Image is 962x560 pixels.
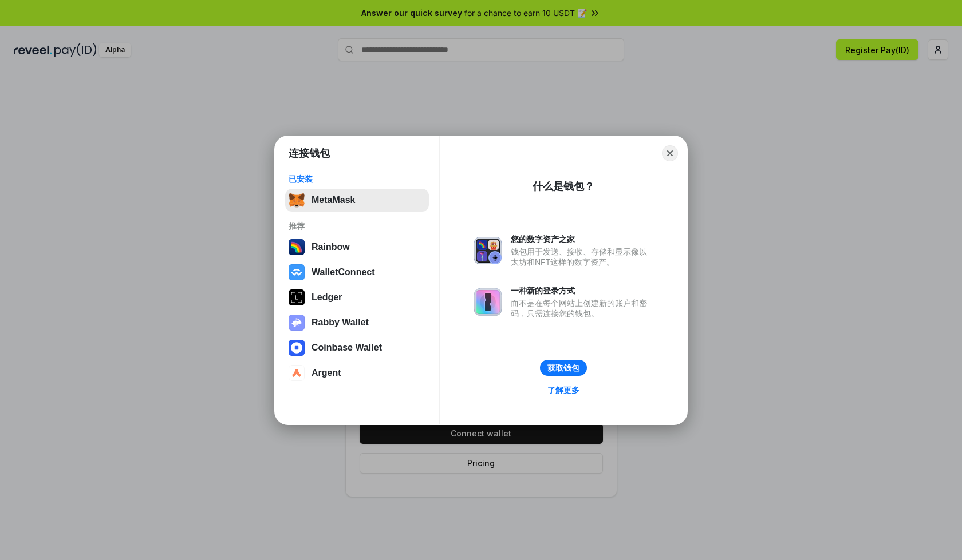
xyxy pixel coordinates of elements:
[662,145,678,161] button: Close
[289,146,330,160] h1: 连接钱包
[289,192,305,208] img: svg+xml,%3Csvg%20fill%3D%22none%22%20height%3D%2233%22%20viewBox%3D%220%200%2035%2033%22%20width%...
[312,292,342,303] div: Ledger
[312,368,341,378] div: Argent
[289,289,305,305] img: svg+xml,%3Csvg%20xmlns%3D%22http%3A%2F%2Fwww.w3.org%2F2000%2Fsvg%22%20width%3D%2228%22%20height%3...
[285,261,429,284] button: WalletConnect
[289,315,305,331] img: svg+xml,%3Csvg%20xmlns%3D%22http%3A%2F%2Fwww.w3.org%2F2000%2Fsvg%22%20fill%3D%22none%22%20viewBox...
[289,239,305,255] img: svg+xml,%3Csvg%20width%3D%22120%22%20height%3D%22120%22%20viewBox%3D%220%200%20120%20120%22%20fil...
[285,236,429,259] button: Rainbow
[312,317,369,328] div: Rabby Wallet
[474,237,502,264] img: svg+xml,%3Csvg%20xmlns%3D%22http%3A%2F%2Fwww.w3.org%2F2000%2Fsvg%22%20fill%3D%22none%22%20viewBox...
[312,242,350,252] div: Rainbow
[289,174,425,184] div: 已安装
[289,221,425,231] div: 推荐
[533,180,594,193] div: 什么是钱包？
[289,264,305,280] img: svg+xml,%3Csvg%20width%3D%2228%22%20height%3D%2228%22%20viewBox%3D%220%200%2028%2028%22%20fill%3D...
[312,195,355,205] div: MetaMask
[285,336,429,359] button: Coinbase Wallet
[511,247,653,267] div: 钱包用于发送、接收、存储和显示像以太坊和NFT这样的数字资产。
[511,285,653,296] div: 一种新的登录方式
[511,234,653,244] div: 您的数字资产之家
[289,340,305,356] img: svg+xml,%3Csvg%20width%3D%2228%22%20height%3D%2228%22%20viewBox%3D%220%200%2028%2028%22%20fill%3D...
[540,360,587,376] button: 获取钱包
[547,363,579,373] div: 获取钱包
[474,288,502,316] img: svg+xml,%3Csvg%20xmlns%3D%22http%3A%2F%2Fwww.w3.org%2F2000%2Fsvg%22%20fill%3D%22none%22%20viewBox...
[312,267,375,277] div: WalletConnect
[285,189,429,212] button: MetaMask
[312,343,382,353] div: Coinbase Wallet
[547,385,579,395] div: 了解更多
[285,362,429,384] button: Argent
[285,311,429,334] button: Rabby Wallet
[285,286,429,309] button: Ledger
[541,383,586,398] a: 了解更多
[289,365,305,381] img: svg+xml,%3Csvg%20width%3D%2228%22%20height%3D%2228%22%20viewBox%3D%220%200%2028%2028%22%20fill%3D...
[511,298,653,319] div: 而不是在每个网站上创建新的账户和密码，只需连接您的钱包。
